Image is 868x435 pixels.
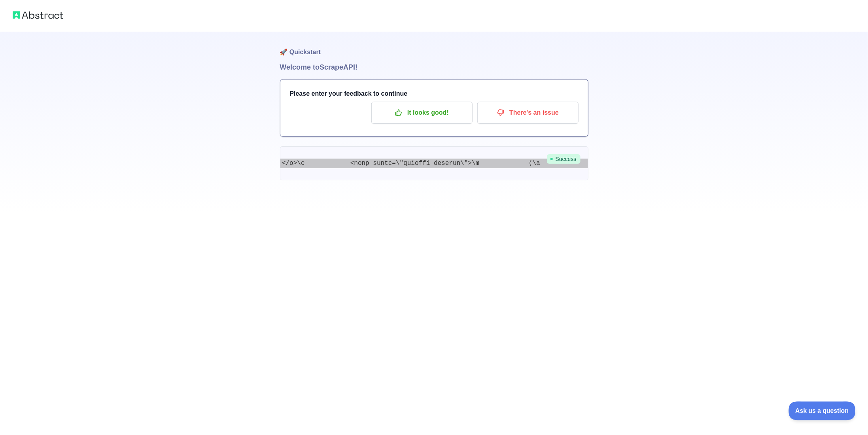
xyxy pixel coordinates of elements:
h1: Welcome to Scrape API! [280,62,588,73]
h3: Please enter your feedback to continue [290,89,579,98]
span: Success [547,154,581,164]
h1: 🚀 Quickstart [280,32,588,62]
img: Abstract logo [13,9,63,21]
p: It looks good! [377,106,467,119]
iframe: Toggle Customer Support [789,401,856,420]
button: It looks good! [371,102,473,124]
button: There's an issue [477,102,579,124]
p: There's an issue [483,106,573,119]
